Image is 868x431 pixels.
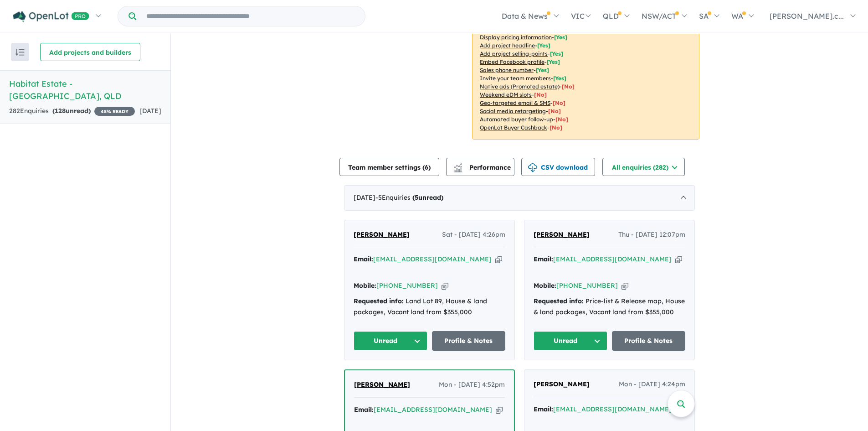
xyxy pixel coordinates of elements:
[550,50,563,57] span: [ Yes ]
[496,405,503,415] button: Copy
[480,58,544,65] u: Embed Facebook profile
[553,99,565,106] span: [No]
[534,255,553,263] strong: Email:
[534,91,547,98] span: [No]
[375,193,443,202] span: - 5 Enquir ies
[480,108,546,114] u: Social media retargeting
[534,331,607,351] button: Unread
[555,116,568,123] span: [No]
[446,158,514,176] button: Performance
[536,67,549,73] span: [ Yes ]
[612,331,686,351] a: Profile & Notes
[534,296,685,318] div: Price-list & Release map, House & land packages, Vacant land from $355,000
[454,163,462,168] img: line-chart.svg
[534,379,590,390] a: [PERSON_NAME]
[442,281,448,291] button: Copy
[344,185,695,211] div: [DATE]
[550,124,562,131] span: [No]
[480,124,547,131] u: OpenLot Buyer Cashback
[354,229,410,240] a: [PERSON_NAME]
[534,281,556,290] strong: Mobile:
[13,11,89,22] img: Openlot PRO Logo White
[138,6,363,26] input: Try estate name, suburb, builder or developer
[453,166,462,172] img: bar-chart.svg
[534,230,590,239] span: [PERSON_NAME]
[354,297,404,305] strong: Requested info:
[562,83,575,90] span: [No]
[55,107,66,115] span: 128
[339,158,439,176] button: Team member settings (6)
[534,229,590,240] a: [PERSON_NAME]
[354,281,376,290] strong: Mobile:
[534,405,553,413] strong: Email:
[94,107,135,116] span: 45 % READY
[425,163,428,171] span: 6
[40,43,140,61] button: Add projects and builders
[376,281,438,290] a: [PHONE_NUMBER]
[9,78,161,102] h5: Habitat Estate - [GEOGRAPHIC_DATA] , QLD
[480,34,552,41] u: Display pricing information
[556,281,618,290] a: [PHONE_NUMBER]
[770,11,844,21] span: [PERSON_NAME].c...
[52,107,91,115] strong: ( unread)
[373,255,492,263] a: [EMAIL_ADDRESS][DOMAIN_NAME]
[618,229,685,240] span: Thu - [DATE] 12:07pm
[534,297,584,305] strong: Requested info:
[354,379,410,390] a: [PERSON_NAME]
[480,83,560,90] u: Native ads (Promoted estate)
[15,49,25,56] img: sort.svg
[480,116,553,123] u: Automated buyer follow-up
[480,75,551,82] u: Invite your team members
[537,42,550,49] span: [ Yes ]
[139,107,161,115] span: [DATE]
[432,331,506,351] a: Profile & Notes
[354,255,373,263] strong: Email:
[455,163,511,171] span: Performance
[528,163,537,172] img: download icon
[480,99,550,106] u: Geo-targeted email & SMS
[553,75,566,82] span: [ Yes ]
[480,42,535,49] u: Add project headline
[554,34,567,41] span: [ Yes ]
[354,405,374,414] strong: Email:
[354,380,410,389] span: [PERSON_NAME]
[621,281,628,291] button: Copy
[521,158,595,176] button: CSV download
[354,296,505,318] div: Land Lot 89, House & land packages, Vacant land from $355,000
[9,106,135,117] div: 282 Enquir ies
[553,255,672,263] a: [EMAIL_ADDRESS][DOMAIN_NAME]
[495,254,502,264] button: Copy
[354,331,427,351] button: Unread
[374,405,492,414] a: [EMAIL_ADDRESS][DOMAIN_NAME]
[619,379,685,390] span: Mon - [DATE] 4:24pm
[442,229,505,240] span: Sat - [DATE] 4:26pm
[675,254,682,264] button: Copy
[415,193,418,202] span: 5
[354,230,410,239] span: [PERSON_NAME]
[547,58,560,65] span: [ Yes ]
[480,50,548,57] u: Add project selling-points
[602,158,685,176] button: All enquiries (282)
[534,380,590,388] span: [PERSON_NAME]
[439,379,505,390] span: Mon - [DATE] 4:52pm
[480,67,534,73] u: Sales phone number
[553,405,672,413] a: [EMAIL_ADDRESS][DOMAIN_NAME]
[412,193,443,202] strong: ( unread)
[548,108,561,114] span: [No]
[480,91,532,98] u: Weekend eDM slots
